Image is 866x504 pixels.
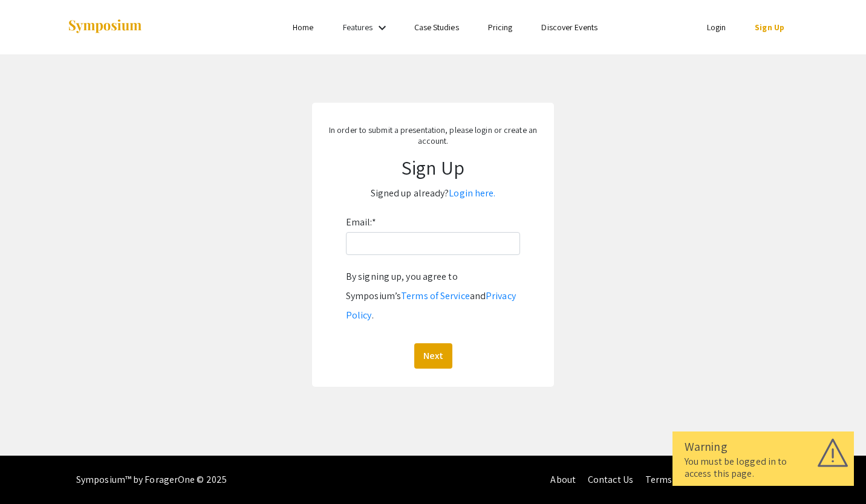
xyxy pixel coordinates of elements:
a: Login here. [449,187,495,199]
div: You must be logged in to access this page. [685,456,842,480]
a: Case Studies [414,22,459,33]
a: Login [707,22,726,33]
a: Discover Events [541,22,597,33]
h1: Sign Up [324,156,542,179]
a: Privacy Policy [346,289,516,321]
a: Contact Us [588,473,633,486]
a: Pricing [488,22,513,33]
a: Features [343,22,373,33]
iframe: Chat [9,450,51,495]
button: Next [414,343,452,369]
a: Sign Up [755,22,784,33]
a: Home [293,22,313,33]
div: By signing up, you agree to Symposium’s and . [346,267,520,325]
p: In order to submit a presentation, please login or create an account. [324,124,542,146]
label: Email: [346,213,376,232]
div: Symposium™ by ForagerOne © 2025 [76,456,227,504]
img: Symposium by ForagerOne [67,19,143,35]
a: About [550,473,576,486]
div: Warning [685,438,842,456]
a: Terms of Service [401,289,470,302]
mat-icon: Expand Features list [375,21,389,35]
a: Terms of Service [645,473,714,486]
p: Signed up already? [324,184,542,203]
